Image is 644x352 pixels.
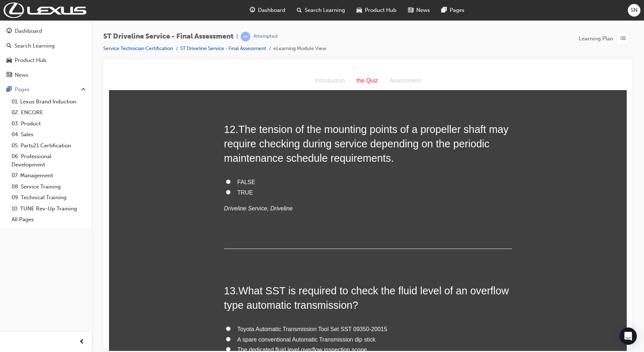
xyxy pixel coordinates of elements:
[402,3,436,18] a: news-iconNews
[291,3,351,18] a: search-iconSearch Learning
[236,32,238,41] span: |
[3,54,89,67] a: Product Hub
[9,140,89,151] a: 05. Parts21 Certification
[115,134,184,140] em: Driveline Service, Driveline
[180,45,266,52] a: ST Driveline Service - Final Assessment
[128,275,258,281] span: The dedicated fluid level overflow inspection scope
[441,6,447,15] span: pages-icon
[9,96,89,107] a: 01. Lexus Brand Induction
[79,338,85,347] span: prev-icon
[9,181,89,192] a: 08. Service Training
[579,35,613,43] span: Learning Plan
[242,4,275,14] div: the Quiz
[244,3,291,18] a: guage-iconDashboard
[297,6,302,15] span: search-icon
[3,83,89,96] button: Pages
[6,43,12,49] span: search-icon
[6,86,12,93] span: pages-icon
[351,3,402,18] a: car-iconProduct Hub
[15,27,42,35] div: Dashboard
[273,45,326,53] li: eLearning Module View
[305,6,345,14] span: Search Learning
[117,118,122,123] input: TRUE
[117,108,122,112] input: FALSE
[9,118,89,129] a: 03. Product
[115,212,403,241] h2: 13 .
[128,254,278,260] span: Toyota Automatic Transmission Tool Set SST 09350-20015
[365,6,396,14] span: Product Hub
[3,23,89,83] button: DashboardSearch LearningProduct HubNews
[115,50,403,94] h2: 12 .
[357,6,362,15] span: car-icon
[14,42,55,50] div: Search Learning
[9,151,89,170] a: 06. Professional Development
[275,4,318,14] div: Assessment
[9,170,89,181] a: 07. Management
[117,275,122,280] input: The dedicated fluid level overflow inspection scope
[117,255,122,259] input: Toyota Automatic Transmission Tool Set SST 09350-20015
[628,4,640,17] button: SN
[3,39,89,53] a: Search Learning
[6,57,12,64] span: car-icon
[9,129,89,140] a: 04. Sales
[9,203,89,214] a: 10. TUNE Rev-Up Training
[250,6,255,15] span: guage-icon
[128,107,146,113] span: FALSE
[15,85,30,94] div: Pages
[128,265,267,271] span: A spare conventional Automatic Transmission dip stick
[416,6,430,14] span: News
[631,6,638,14] span: SN
[6,72,12,79] span: news-icon
[253,33,277,40] div: Attempted
[117,265,122,270] input: A spare conventional Automatic Transmission dip stick
[408,6,413,15] span: news-icon
[115,213,400,239] span: What SST is required to check the fluid level of an overflow type automatic transmission?
[128,118,144,124] span: TRUE
[3,24,89,38] a: Dashboard
[81,85,86,94] span: up-icon
[15,56,46,64] div: Product Hub
[115,52,400,93] span: The tension of the mounting points of a propeller shaft may require checking during service depen...
[436,3,470,18] a: pages-iconPages
[200,4,242,14] div: Introduction
[9,192,89,203] a: 09. Technical Training
[103,32,233,41] span: ST Driveline Service - Final Assessment
[620,34,626,43] span: list-icon
[103,45,173,52] a: Service Technician Certification
[9,107,89,118] a: 02. ENCORE
[4,3,86,18] img: Trak
[241,32,250,41] span: learningRecordVerb_ATTEMPT-icon
[450,6,464,14] span: Pages
[579,32,632,45] button: Learning Plan
[9,214,89,225] a: All Pages
[15,71,28,79] div: News
[620,328,637,345] div: Open Intercom Messenger
[258,6,285,14] span: Dashboard
[6,28,12,35] span: guage-icon
[3,68,89,82] a: News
